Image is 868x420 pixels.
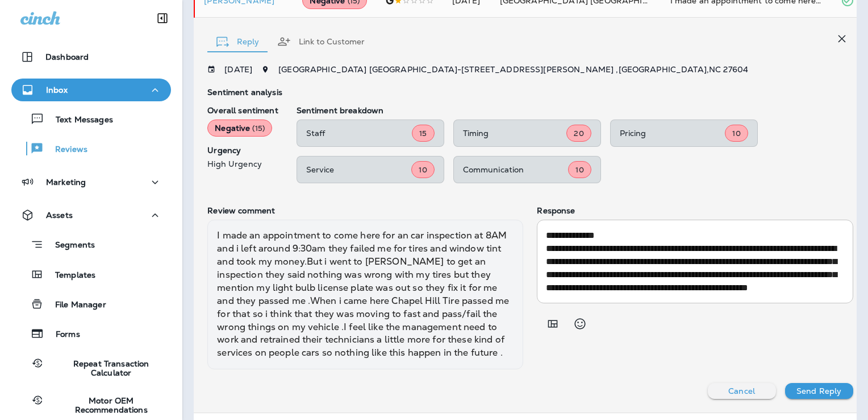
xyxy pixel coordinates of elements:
p: Service [306,165,412,174]
p: Cancel [728,386,755,396]
span: 10 [575,165,583,175]
button: Text Messages [11,107,171,131]
button: Segments [11,232,171,257]
div: I made an appointment to come here for an car inspection at 8AM and i left around 9:30am they fai... [207,220,523,369]
div: Negative [207,120,272,137]
p: Review comment [207,206,523,215]
button: File Manager [11,292,171,316]
button: Reviews [11,137,171,160]
button: Inbox [11,79,171,101]
p: [DATE] [224,65,252,74]
button: Select an emoji [569,312,591,335]
p: Reviews [44,145,87,155]
button: Motor OEM Recommendations [11,388,171,419]
p: Text Messages [44,115,113,126]
p: Staff [306,129,412,138]
button: Assets [11,204,171,227]
p: Timing [463,129,567,138]
span: 15 [419,129,427,138]
span: 10 [732,129,740,138]
button: Send Reply [785,383,853,399]
p: Repeat Transaction Calculator [44,359,166,377]
p: File Manager [44,300,106,311]
button: Forms [11,322,171,345]
p: Segments [44,240,95,252]
p: Marketing [46,178,86,187]
p: High Urgency [207,159,278,168]
button: Collapse Sidebar [147,7,178,30]
p: Sentiment analysis [207,88,853,97]
p: Assets [46,211,73,220]
p: Inbox [46,85,68,94]
button: Repeat Transaction Calculator [11,351,171,382]
span: 20 [574,129,583,138]
span: [GEOGRAPHIC_DATA] [GEOGRAPHIC_DATA] - [STREET_ADDRESS][PERSON_NAME] , [GEOGRAPHIC_DATA] , NC 27604 [278,64,748,75]
p: Sentiment breakdown [297,106,853,115]
p: Pricing [620,129,725,138]
p: Send Reply [796,386,841,396]
p: Templates [44,270,95,281]
button: Link to Customer [268,21,374,62]
span: 10 [419,165,427,175]
p: Forms [44,330,80,340]
button: Templates [11,262,171,286]
p: Communication [463,165,569,174]
p: Overall sentiment [207,106,278,115]
p: Dashboard [45,52,89,61]
button: Add in a premade template [541,312,564,335]
button: Cancel [708,383,776,399]
button: Reply [207,21,268,62]
p: Motor OEM Recommendations [44,396,166,414]
button: Dashboard [11,46,171,68]
button: Marketing [11,171,171,193]
span: ( 15 ) [252,123,265,133]
p: Urgency [207,146,278,155]
p: Response [537,206,853,215]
